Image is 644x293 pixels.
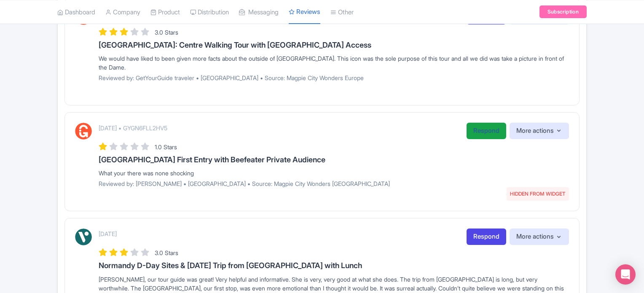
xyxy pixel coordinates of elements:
[155,29,178,36] span: 3.0 Stars
[99,229,117,238] p: [DATE]
[239,0,279,24] a: Messaging
[150,0,180,24] a: Product
[330,0,354,24] a: Other
[510,123,569,139] button: More actions
[99,124,167,132] p: [DATE] • GYGN6FLL2HV5
[57,0,95,24] a: Dashboard
[99,156,569,164] h3: [GEOGRAPHIC_DATA] First Entry with Beefeater Private Audience
[510,228,569,245] button: More actions
[507,187,569,201] span: HIDDEN FROM WIDGET
[99,73,569,82] p: Reviewed by: GetYourGuide traveler • [GEOGRAPHIC_DATA] • Source: Magpie City Wonders Europe
[75,228,92,245] img: Viator Logo
[190,0,229,24] a: Distribution
[155,143,177,151] span: 1.0 Stars
[99,54,569,72] div: We would have liked to been given more facts about the outside of [GEOGRAPHIC_DATA]. This icon wa...
[99,261,569,270] h3: Normandy D-Day Sites & [DATE] Trip from [GEOGRAPHIC_DATA] with Lunch
[99,169,569,177] div: What your there was none shocking
[467,123,506,139] a: Respond
[99,179,569,188] p: Reviewed by: [PERSON_NAME] • [GEOGRAPHIC_DATA] • Source: Magpie City Wonders [GEOGRAPHIC_DATA]
[615,264,636,285] div: Open Intercom Messenger
[539,5,587,18] a: Subscription
[75,123,92,140] img: GetYourGuide Logo
[99,41,569,49] h3: [GEOGRAPHIC_DATA]: Centre Walking Tour with [GEOGRAPHIC_DATA] Access
[155,249,178,256] span: 3.0 Stars
[467,228,506,245] a: Respond
[105,0,140,24] a: Company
